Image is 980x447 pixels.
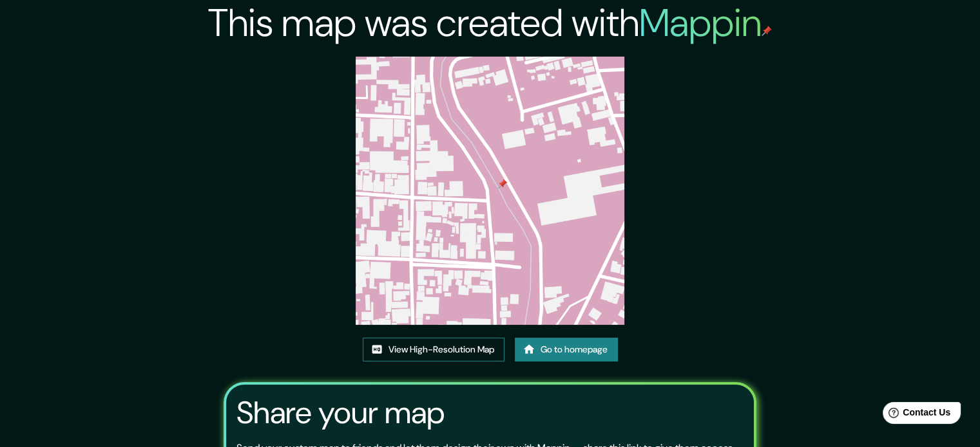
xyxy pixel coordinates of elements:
iframe: Help widget launcher [865,397,966,433]
img: mappin-pin [762,26,772,36]
a: View High-Resolution Map [363,338,504,361]
a: Go to homepage [515,338,618,361]
img: created-map [356,57,624,325]
h3: Share your map [236,395,445,431]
